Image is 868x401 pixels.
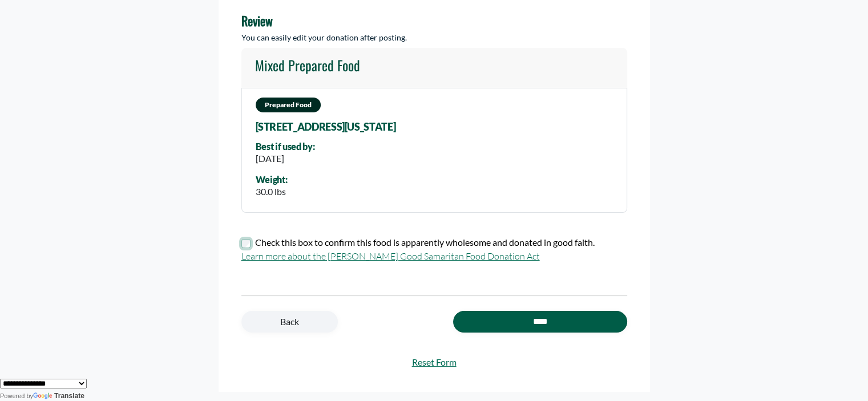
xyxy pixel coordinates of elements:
[241,33,627,43] h5: You can easily edit your donation after posting.
[256,121,396,133] span: [STREET_ADDRESS][US_STATE]
[33,392,84,400] a: Translate
[241,13,627,28] h4: Review
[256,141,315,152] div: Best if used by:
[255,57,360,74] h4: Mixed Prepared Food
[241,311,338,333] a: Back
[241,355,627,369] a: Reset Form
[256,152,315,165] div: [DATE]
[256,175,288,185] div: Weight:
[256,98,321,112] span: Prepared Food
[255,236,595,249] label: Check this box to confirm this food is apparently wholesome and donated in good faith.
[256,185,288,199] div: 30.0 lbs
[241,250,540,262] a: Learn more about the [PERSON_NAME] Good Samaritan Food Donation Act
[33,392,54,400] img: Google Translate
